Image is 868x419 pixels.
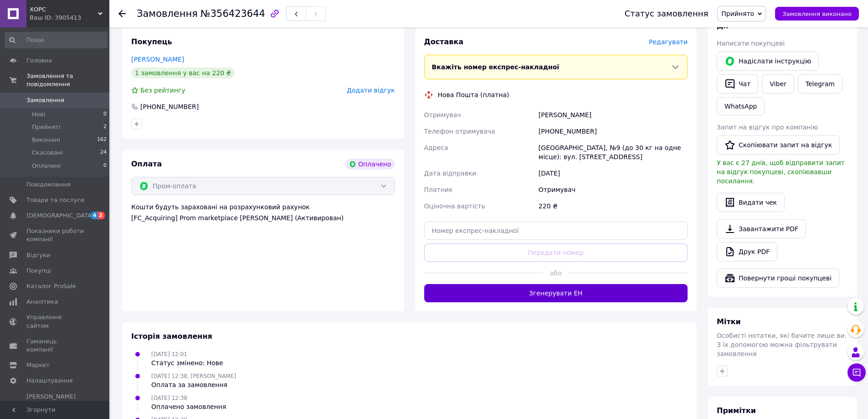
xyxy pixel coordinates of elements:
[100,149,107,157] span: 24
[537,123,689,140] div: [PHONE_NUMBER]
[32,162,61,170] span: Оплачені
[151,358,223,367] div: Статус змінено: Нове
[151,380,236,389] div: Оплата за замовлення
[5,32,108,48] input: Пошук
[26,212,94,220] span: [DEMOGRAPHIC_DATA]
[26,313,84,330] span: Управління сайтом
[721,10,754,17] span: Прийнято
[717,159,845,185] span: У вас є 27 днів, щоб відправити запит на відгук покупцеві, скопіювавши посилання.
[98,212,105,219] span: 2
[537,198,689,214] div: 220 ₴
[131,202,395,222] div: Кошти будуть зараховані на розрахунковий рахунок
[26,196,84,204] span: Товари та послуги
[717,97,765,115] a: WhatsApp
[717,135,840,155] button: Скопіювати запит на відгук
[424,186,453,193] span: Платник
[345,159,395,170] div: Оплачено
[717,332,847,357] span: Особисті нотатки, які бачите лише ви. З їх допомогою можна фільтрувати замовлення
[537,140,689,165] div: [GEOGRAPHIC_DATA], №9 (до 30 кг на одне місце): вул. [STREET_ADDRESS]
[537,181,689,198] div: Отримувач
[424,170,477,177] span: Дата відправки
[424,144,448,151] span: Адреса
[717,269,839,288] button: Повернути гроші покупцеві
[26,377,73,385] span: Налаштування
[717,52,819,71] button: Надіслати інструкцію
[26,361,50,369] span: Маркет
[131,67,235,78] div: 1 замовлення у вас на 220 ₴
[139,102,200,111] div: [PHONE_NUMBER]
[131,160,162,168] span: Оплата
[118,9,126,18] div: Повернутися назад
[26,282,76,290] span: Каталог ProSale
[103,123,107,131] span: 2
[424,128,495,135] span: Телефон отримувача
[782,10,852,17] span: Замовлення виконано
[30,5,98,14] span: ХОРС
[424,202,485,210] span: Оціночна вартість
[26,298,58,306] span: Аналітика
[26,251,50,259] span: Відгуки
[91,212,98,219] span: 4
[847,363,866,382] button: Чат з покупцем
[131,37,172,46] span: Покупець
[717,74,758,93] button: Чат
[543,269,569,278] span: або
[424,37,464,46] span: Доставка
[432,63,560,71] span: Вкажіть номер експрес-накладної
[762,74,794,93] a: Viber
[103,110,107,119] span: 0
[717,40,785,47] span: Написати покупцеві
[649,38,688,46] span: Редагувати
[424,111,461,119] span: Отримувач
[200,8,265,19] span: №356423644
[137,8,198,19] span: Замовлення
[32,123,60,131] span: Прийняті
[26,57,52,65] span: Головна
[151,351,187,357] span: [DATE] 12:01
[32,149,63,157] span: Скасовані
[26,72,109,88] span: Замовлення та повідомлення
[537,107,689,123] div: [PERSON_NAME]
[26,96,64,104] span: Замовлення
[97,136,107,144] span: 162
[151,373,236,379] span: [DATE] 12:38, [PERSON_NAME]
[131,56,184,63] a: [PERSON_NAME]
[625,9,709,18] div: Статус замовлення
[717,406,756,415] span: Примітки
[717,193,785,212] button: Видати чек
[26,393,84,418] span: [PERSON_NAME] та рахунки
[103,162,107,170] span: 0
[717,242,777,261] a: Друк PDF
[131,332,212,341] span: Історія замовлення
[151,395,187,401] span: [DATE] 12:38
[131,213,395,222] div: [FC_Acquiring] Prom marketplace [PERSON_NAME] (Активирован)
[26,227,84,243] span: Показники роботи компанії
[537,165,689,181] div: [DATE]
[775,7,859,21] button: Замовлення виконано
[26,267,51,275] span: Покупці
[717,124,818,131] span: Запит на відгук про компанію
[32,110,45,119] span: Нові
[30,14,109,22] div: Ваш ID: 3905413
[151,402,226,411] div: Оплачено замовлення
[436,90,512,99] div: Нова Пошта (платна)
[717,317,741,326] span: Мітки
[140,87,185,94] span: Без рейтингу
[424,222,688,240] input: Номер експрес-накладної
[717,219,806,238] a: Завантажити PDF
[347,87,395,94] span: Додати відгук
[798,74,842,93] a: Telegram
[26,181,71,189] span: Повідомлення
[424,284,688,302] button: Згенерувати ЕН
[26,337,84,354] span: Гаманець компанії
[32,136,60,144] span: Виконані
